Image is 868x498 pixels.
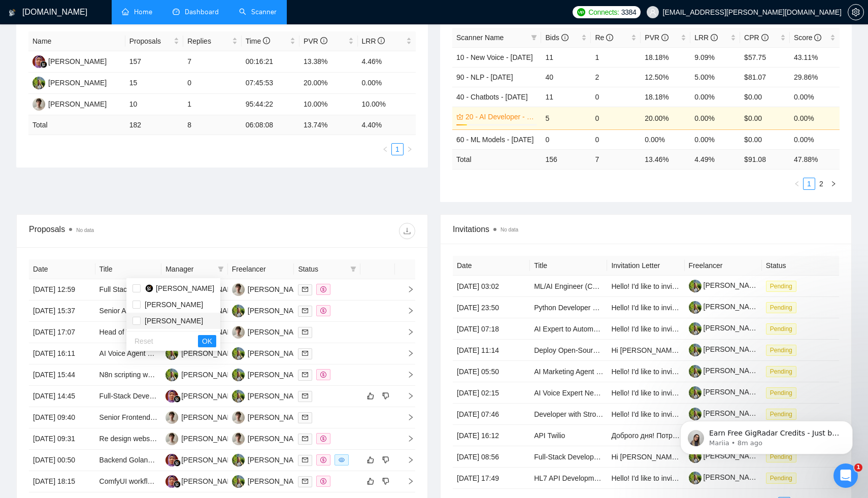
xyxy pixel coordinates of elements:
[239,8,277,16] a: searchScanner
[607,256,684,276] th: Invitation Letter
[689,324,762,332] a: [PERSON_NAME]
[242,94,299,115] td: 95:44:22
[790,47,840,67] td: 43.11%
[174,481,181,488] img: gigradar-bm.png
[854,463,862,472] span: 1
[407,146,413,152] span: right
[302,414,308,420] span: mail
[689,472,702,484] img: c1H6qaiLk507m81Kel3qbCiFt8nt3Oz5Wf3V5ZPF-dbGF4vCaOe6p03OfXLTzabAEe
[456,73,513,81] a: 90 - NLP - [DATE]
[242,73,299,94] td: 07:45:53
[165,454,178,467] img: SM
[689,345,762,353] a: [PERSON_NAME]
[790,129,840,149] td: 0.00%
[161,259,228,279] th: Manager
[174,459,181,467] img: gigradar-bm.png
[9,5,16,21] img: logo
[591,67,641,87] td: 2
[740,149,790,169] td: $ 91.08
[165,391,240,400] a: SM[PERSON_NAME]
[15,21,188,55] div: message notification from Mariia, 8m ago. Earn Free GigRadar Credits - Just by Sharing Your Story...
[165,413,240,421] a: OH[PERSON_NAME]
[165,347,178,360] img: MK
[181,476,240,487] div: [PERSON_NAME]
[529,30,539,45] span: filter
[183,51,241,73] td: 7
[694,34,718,42] span: LRR
[248,412,306,423] div: [PERSON_NAME]
[794,34,821,42] span: Score
[165,369,178,381] img: MK
[32,98,45,111] img: OH
[641,107,690,129] td: 20.00%
[99,477,188,485] a: ComfyUI workflow specialist
[232,326,245,339] img: OH
[29,301,95,322] td: [DATE] 15:37
[232,390,245,403] img: MK
[833,463,858,488] iframe: Intercom live chat
[816,178,827,189] a: 2
[242,51,299,73] td: 00:16:21
[48,77,107,88] div: [PERSON_NAME]
[453,223,839,236] span: Invitations
[689,281,762,289] a: [PERSON_NAME]
[790,107,840,129] td: 0.00%
[591,47,641,67] td: 1
[391,143,404,155] li: 1
[202,336,212,347] span: OK
[48,98,107,110] div: [PERSON_NAME]
[358,115,416,135] td: 4.40 %
[766,302,796,313] span: Pending
[531,35,537,41] span: filter
[541,107,591,129] td: 5
[689,322,702,335] img: c1H6qaiLk507m81Kel3qbCiFt8nt3Oz5Wf3V5ZPF-dbGF4vCaOe6p03OfXLTzabAEe
[595,34,613,42] span: Re
[95,259,162,279] th: Title
[218,266,224,272] span: filter
[364,454,377,466] button: like
[232,283,245,296] img: OH
[456,136,533,144] a: 60 - ML Models - [DATE]
[591,149,641,169] td: 7
[232,454,245,467] img: MK
[232,285,306,293] a: OH[PERSON_NAME]
[32,55,45,68] img: SM
[145,301,203,309] span: [PERSON_NAME]
[762,256,839,276] th: Status
[302,393,308,399] span: mail
[830,181,837,187] span: right
[358,51,416,73] td: 4.46%
[348,261,358,277] span: filter
[122,8,152,16] a: homeHome
[367,392,374,400] span: like
[248,476,306,487] div: [PERSON_NAME]
[456,93,528,101] a: 40 - Chatbots - [DATE]
[232,413,306,421] a: OH[PERSON_NAME]
[690,47,740,67] td: 9.09%
[44,29,175,39] p: Earn Free GigRadar Credits - Just by Sharing Your Story! 💬 Want more credits for sending proposal...
[228,259,294,279] th: Freelancer
[48,56,107,67] div: [PERSON_NAME]
[399,286,414,293] span: right
[242,115,299,135] td: 06:08:08
[766,366,796,377] span: Pending
[690,149,740,169] td: 4.49 %
[591,87,641,107] td: 0
[534,346,727,354] a: Deploy Open-Source Dyad AI App Builder to a Secure Server
[181,454,240,466] div: [PERSON_NAME]
[534,282,728,290] a: ML/AI Engineer (Computer Vision) for Image-to-Image Project
[848,8,863,16] span: setting
[456,34,504,42] span: Scanner Name
[399,227,415,235] span: download
[232,411,245,424] img: OH
[364,390,377,402] button: like
[145,284,153,292] img: 0HZm5+FzCBguwLTpFOMAAAAASUVORK5CYII=
[99,392,329,400] a: Full-Stack Developer (Node.js + React) to Debug & Deploy Replit Project
[23,30,39,47] img: Profile image for Mariia
[766,346,800,354] a: Pending
[232,434,306,442] a: OH[PERSON_NAME]
[641,149,690,169] td: 13.46 %
[40,61,47,68] img: gigradar-bm.png
[382,392,389,400] span: dislike
[685,256,762,276] th: Freelancer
